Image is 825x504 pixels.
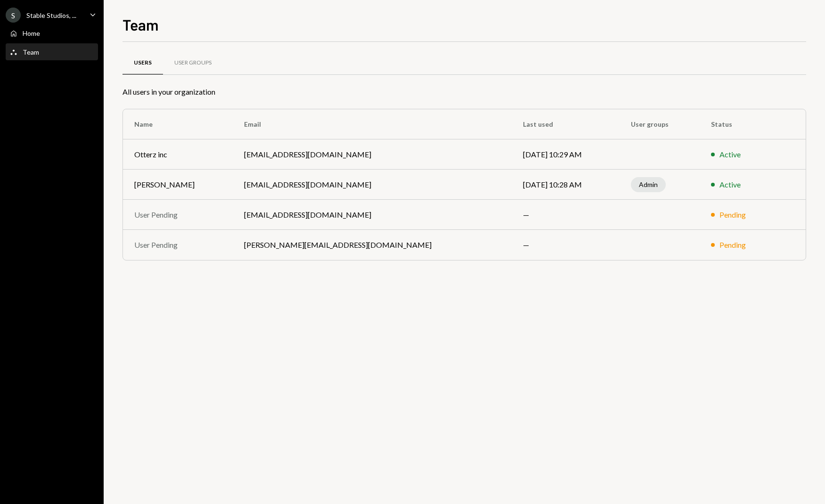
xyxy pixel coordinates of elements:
td: [PERSON_NAME] [123,170,233,200]
td: — [512,200,620,230]
div: S [6,8,21,23]
div: Team [23,48,39,56]
div: Active [719,149,741,160]
th: Name [123,109,233,139]
div: Home [23,29,40,37]
td: [EMAIL_ADDRESS][DOMAIN_NAME] [233,170,511,200]
div: User Pending [134,209,221,220]
th: User groups [620,109,700,139]
a: Team [6,43,98,60]
td: [DATE] 10:29 AM [512,139,620,170]
div: User Pending [134,239,221,251]
a: Home [6,24,98,41]
div: All users in your organization [123,86,806,98]
div: User Groups [174,59,212,67]
td: [DATE] 10:28 AM [512,170,620,200]
th: Email [233,109,511,139]
td: Otterz inc [123,139,233,170]
td: [PERSON_NAME][EMAIL_ADDRESS][DOMAIN_NAME] [233,230,511,260]
div: Pending [719,209,746,220]
a: Users [123,51,163,75]
div: Users [134,59,152,67]
th: Status [700,109,776,139]
div: Pending [719,239,746,251]
td: [EMAIL_ADDRESS][DOMAIN_NAME] [233,200,511,230]
div: Stable Studios, ... [26,11,76,19]
td: — [512,230,620,260]
th: Last used [512,109,620,139]
h1: Team [123,15,159,34]
div: Active [719,179,741,190]
div: Admin [631,177,666,192]
a: User Groups [163,51,223,75]
td: [EMAIL_ADDRESS][DOMAIN_NAME] [233,139,511,170]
